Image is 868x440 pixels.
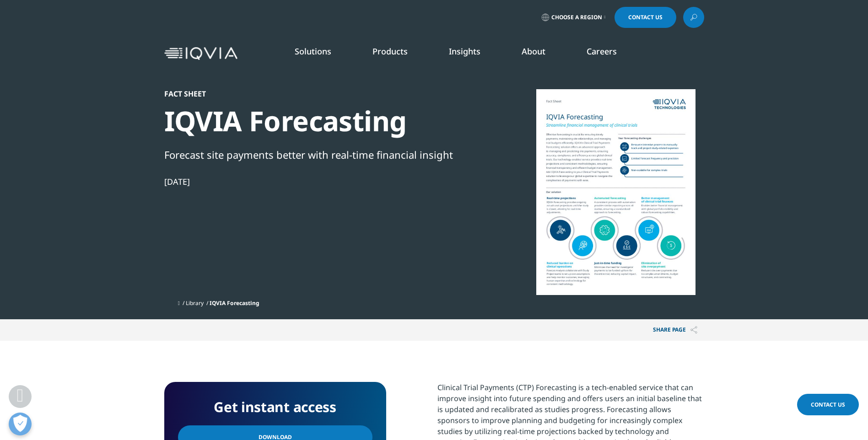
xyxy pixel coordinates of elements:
img: Share PAGE [690,326,697,334]
a: Contact Us [797,394,859,415]
a: Library [186,299,204,307]
a: Solutions [295,46,331,57]
div: [DATE] [164,176,478,187]
a: Contact Us [615,7,676,28]
a: Insights [449,46,480,57]
button: Open Preferences [9,413,32,435]
button: Share PAGEShare PAGE [646,319,704,341]
span: Choose a Region [551,14,602,21]
nav: Primary [241,32,704,75]
a: Products [372,46,408,57]
div: Fact Sheet [164,89,478,98]
span: Contact Us [811,401,845,408]
span: IQVIA Forecasting [210,299,259,307]
a: About [522,46,545,57]
div: Forecast site payments better with real-time financial insight [164,147,478,162]
a: Careers [587,46,617,57]
p: Share PAGE [646,319,704,341]
h4: Get instant access [178,396,372,419]
span: Contact Us [628,15,663,20]
div: IQVIA Forecasting [164,104,478,138]
img: IQVIA Healthcare Information Technology and Pharma Clinical Research Company [164,47,237,60]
